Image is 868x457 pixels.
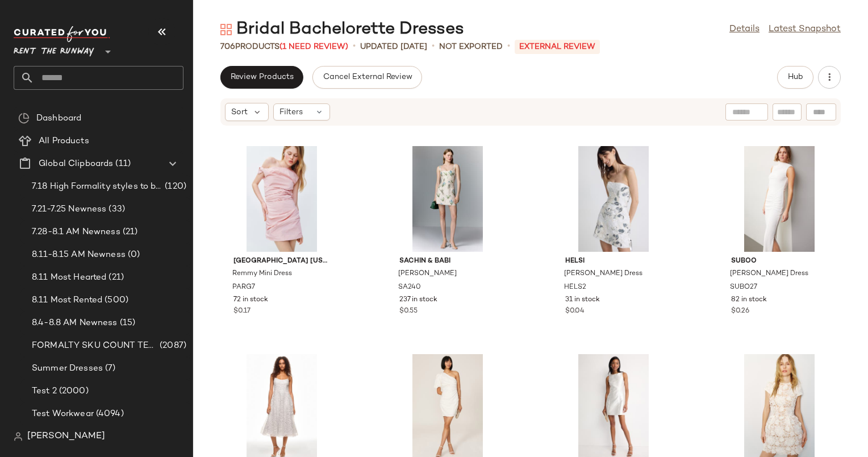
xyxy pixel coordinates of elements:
[777,66,813,89] button: Hub
[432,40,435,53] span: •
[220,43,235,51] span: 706
[360,41,427,53] p: updated [DATE]
[39,135,89,148] span: All Products
[27,430,105,443] span: [PERSON_NAME]
[32,248,126,261] span: 8.11-8.15 AM Newness
[515,40,600,54] p: External REVIEW
[32,317,118,330] span: 8.4-8.8 AM Newness
[32,180,162,193] span: 7.18 High Formality styles to boost
[32,339,157,352] span: FORMALTY SKU COUNT TEST
[729,23,759,36] a: Details
[94,408,124,421] span: (4094)
[233,306,251,317] span: $0.17
[565,306,585,317] span: $0.04
[398,269,457,279] span: [PERSON_NAME]
[103,362,115,375] span: (7)
[14,39,94,59] span: Rent the Runway
[32,203,106,216] span: 7.21-7.25 Newness
[730,269,808,279] span: [PERSON_NAME] Dress
[113,157,131,171] span: (11)
[565,256,662,267] span: Helsi
[233,295,268,305] span: 72 in stock
[312,66,422,89] button: Cancel External Review
[32,362,103,375] span: Summer Dresses
[564,282,586,293] span: HELS2
[106,203,125,216] span: (33)
[230,73,294,82] span: Review Products
[279,43,348,51] span: (1 Need Review)
[106,271,124,284] span: (21)
[233,256,330,267] span: [GEOGRAPHIC_DATA] [US_STATE]
[118,317,136,330] span: (15)
[162,180,186,193] span: (120)
[36,112,81,125] span: Dashboard
[322,73,412,82] span: Cancel External Review
[731,256,828,267] span: Suboo
[14,26,110,42] img: cfy_white_logo.C9jOOHJF.svg
[32,408,94,421] span: Test Workwear
[157,339,186,352] span: (2087)
[32,385,57,398] span: Test 2
[224,146,339,252] img: PARG7.jpg
[398,282,421,293] span: SA240
[731,295,767,305] span: 82 in stock
[57,385,89,398] span: (2000)
[279,106,303,118] span: Filters
[18,113,30,124] img: svg%3e
[32,226,120,239] span: 7.28-8.1 AM Newness
[120,226,138,239] span: (21)
[231,106,248,118] span: Sort
[399,295,437,305] span: 237 in stock
[399,306,418,317] span: $0.55
[220,66,303,89] button: Review Products
[353,40,356,53] span: •
[126,248,140,261] span: (0)
[390,146,505,252] img: SA240.jpg
[220,24,232,35] img: svg%3e
[32,294,102,307] span: 8.11 Most Rented
[32,271,106,284] span: 8.11 Most Hearted
[769,23,841,36] a: Latest Snapshot
[556,146,671,252] img: HELS2.jpg
[787,73,803,82] span: Hub
[220,18,464,41] div: Bridal Bachelorette Dresses
[399,256,496,267] span: Sachin & Babi
[731,306,749,317] span: $0.26
[439,41,503,53] p: Not Exported
[565,295,600,305] span: 31 in stock
[722,146,837,252] img: SUBO27.jpg
[564,269,642,279] span: [PERSON_NAME] Dress
[232,269,292,279] span: Remmy Mini Dress
[102,294,128,307] span: (500)
[730,282,757,293] span: SUBO27
[507,40,510,53] span: •
[14,432,23,441] img: svg%3e
[220,41,348,53] div: Products
[39,157,113,171] span: Global Clipboards
[232,282,255,293] span: PARG7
